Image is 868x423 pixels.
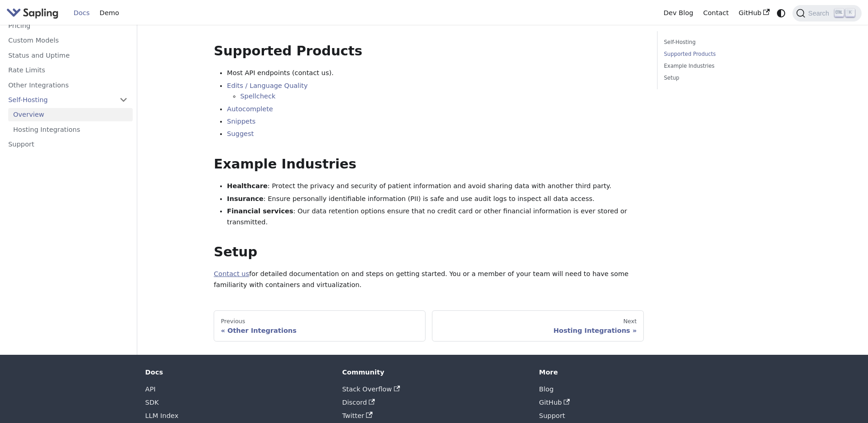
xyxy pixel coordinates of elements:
a: Overview [8,108,133,121]
a: Discord [342,399,375,406]
div: Community [342,368,526,376]
div: More [539,368,723,376]
div: Next [439,318,637,325]
div: Previous [221,318,419,325]
a: GitHub [539,399,570,406]
kbd: K [846,9,855,17]
a: Snippets [227,118,256,125]
a: Spellcheck [240,92,275,100]
div: Docs [145,368,329,376]
a: Self-Hosting [3,93,133,107]
a: Twitter [342,412,372,419]
strong: Financial services [227,207,293,215]
a: Support [539,412,565,419]
strong: Healthcare [227,182,268,190]
a: Edits / Language Quality [227,82,307,89]
a: Suggest [227,130,254,137]
a: Stack Overflow [342,385,400,393]
a: Contact [698,6,734,20]
a: Sapling.ai [6,6,62,20]
span: Search [805,10,835,17]
p: for detailed documentation on and steps on getting started. You or a member of your team will nee... [214,269,644,291]
img: Sapling.ai [6,6,59,20]
a: API [145,385,156,393]
a: Dev Blog [658,6,698,20]
a: Setup [664,74,788,82]
a: Docs [69,6,95,20]
li: : Our data retention options ensure that no credit card or other financial information is ever st... [227,206,644,228]
a: Custom Models [3,34,133,47]
strong: Insurance [227,195,264,202]
a: Supported Products [664,50,788,59]
a: Rate Limits [3,64,133,77]
a: SDK [145,399,159,406]
nav: Docs pages [214,310,644,342]
a: Status and Uptime [3,49,133,62]
li: : Ensure personally identifiable information (PII) is safe and use audit logs to inspect all data... [227,194,644,205]
h2: Example Industries [214,156,644,173]
button: Switch between dark and light mode (currently system mode) [775,6,788,20]
a: NextHosting Integrations [432,310,644,342]
a: Hosting Integrations [8,123,133,136]
div: Hosting Integrations [439,326,637,335]
li: Most API endpoints (contact us). [227,68,644,79]
a: Demo [95,6,124,20]
a: GitHub [733,6,774,20]
li: : Protect the privacy and security of patient information and avoid sharing data with another thi... [227,181,644,192]
a: Contact us [214,270,249,277]
button: Search (Ctrl+K) [793,5,861,22]
a: Autocomplete [227,105,273,113]
a: Support [3,138,133,151]
a: Pricing [3,19,133,33]
h2: Setup [214,244,644,260]
a: Example Industries [664,62,788,70]
a: Blog [539,385,554,393]
a: Self-Hosting [664,38,788,47]
a: Other Integrations [3,78,133,92]
a: LLM Index [145,412,178,419]
div: Other Integrations [221,326,419,335]
a: PreviousOther Integrations [214,310,426,342]
h2: Supported Products [214,43,644,60]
